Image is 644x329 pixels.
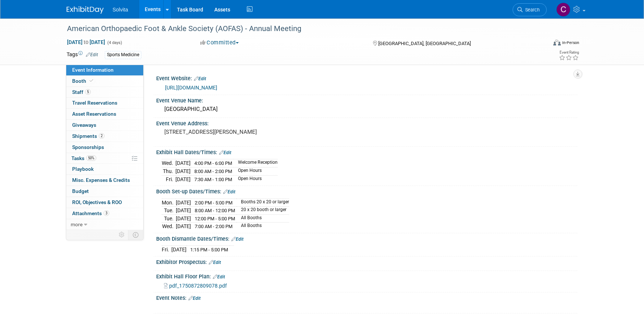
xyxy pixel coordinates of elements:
a: Playbook [66,164,143,174]
a: Budget [66,186,143,197]
span: 50% [86,155,96,161]
td: Personalize Event Tab Strip [115,230,128,240]
span: Asset Reservations [72,111,116,117]
div: Event Website: [156,73,577,82]
span: Tasks [71,155,96,161]
a: more [66,219,143,230]
td: All Booths [237,214,289,223]
span: Solvita [113,7,128,13]
span: Budget [72,188,89,194]
a: Edit [219,150,231,155]
td: Tue. [162,214,176,223]
span: to [83,39,90,45]
a: Giveaways [66,120,143,130]
a: Asset Reservations [66,109,143,119]
td: Wed. [162,223,176,230]
span: 3 [104,210,109,216]
a: Misc. Expenses & Credits [66,175,143,186]
a: Edit [209,260,221,265]
span: (4 days) [107,40,122,45]
td: [DATE] [176,214,191,223]
td: Tags [67,51,98,59]
span: Travel Reservations [72,100,117,106]
div: Exhibitor Prospectus: [156,257,577,266]
td: Welcome Reception [234,159,278,167]
a: Booth [66,76,143,87]
span: Shipments [72,133,104,139]
span: Sponsorships [72,144,104,150]
td: Fri. [162,175,175,183]
a: Edit [188,296,201,301]
span: Booth [72,78,95,84]
td: [DATE] [176,223,191,230]
span: Giveaways [72,122,96,128]
span: 8:00 AM - 12:00 PM [195,208,235,213]
div: Exhibit Hall Floor Plan: [156,271,577,281]
td: [DATE] [175,175,191,183]
span: Playbook [72,166,94,172]
div: Sports Medicine [105,51,141,59]
td: Booths 20 x 20 or larger [237,199,289,207]
span: more [71,221,83,227]
td: Mon. [162,199,176,207]
div: American Orthopaedic Foot & Ankle Society (AOFAS) - Annual Meeting [64,22,536,35]
div: Booth Set-up Dates/Times: [156,186,577,196]
div: Booth Dismantle Dates/Times: [156,233,577,243]
span: Misc. Expenses & Credits [72,177,130,183]
td: Toggle Event Tabs [128,230,144,240]
span: Attachments [72,210,109,216]
td: Tue. [162,207,176,215]
td: [DATE] [176,207,191,215]
td: [DATE] [176,199,191,207]
td: Wed. [162,159,175,167]
a: pdf_1750872809078.pdf [164,283,227,289]
pre: [STREET_ADDRESS][PERSON_NAME] [164,129,323,135]
a: Edit [86,52,98,57]
div: Event Venue Address: [156,118,577,127]
a: Edit [223,189,235,194]
a: ROI, Objectives & ROO [66,197,143,208]
td: All Booths [237,223,289,230]
a: Tasks50% [66,153,143,164]
div: Event Venue Name: [156,95,577,104]
div: Exhibit Hall Dates/Times: [156,147,577,156]
td: Thu. [162,167,175,176]
a: Edit [231,237,244,242]
a: Sponsorships [66,142,143,153]
span: Event Information [72,67,114,73]
div: Event Notes: [156,292,577,302]
span: 5 [85,89,91,95]
td: Open Hours [234,167,278,176]
a: Staff5 [66,87,143,98]
a: [URL][DOMAIN_NAME] [165,85,217,91]
a: Travel Reservations [66,98,143,108]
span: pdf_1750872809078.pdf [169,283,227,289]
a: Search [513,3,547,16]
img: Cindy Miller [556,3,570,17]
td: Fri. [162,246,171,254]
a: Edit [194,76,206,81]
span: 7:30 AM - 1:00 PM [194,177,232,182]
span: 1:15 PM - 5:00 PM [190,247,228,252]
td: [DATE] [171,246,187,254]
div: Event Format [503,38,579,50]
td: [DATE] [175,159,191,167]
a: Edit [213,274,225,279]
a: Attachments3 [66,208,143,219]
div: Event Rating [559,51,579,54]
div: In-Person [562,40,579,45]
td: 20 x 20 booth or larger [237,207,289,215]
span: Search [523,7,540,13]
td: [DATE] [175,167,191,176]
a: Event Information [66,65,143,75]
span: ROI, Objectives & ROO [72,199,122,205]
i: Booth reservation complete [90,79,93,83]
span: 2 [99,133,104,139]
img: ExhibitDay [67,6,104,14]
span: 4:00 PM - 6:00 PM [194,160,232,166]
div: [GEOGRAPHIC_DATA] [162,104,572,115]
span: 12:00 PM - 5:00 PM [195,216,235,221]
span: 8:00 AM - 2:00 PM [194,169,232,174]
span: 7:00 AM - 2:00 PM [195,224,232,229]
img: Format-Inperson.png [553,40,561,45]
